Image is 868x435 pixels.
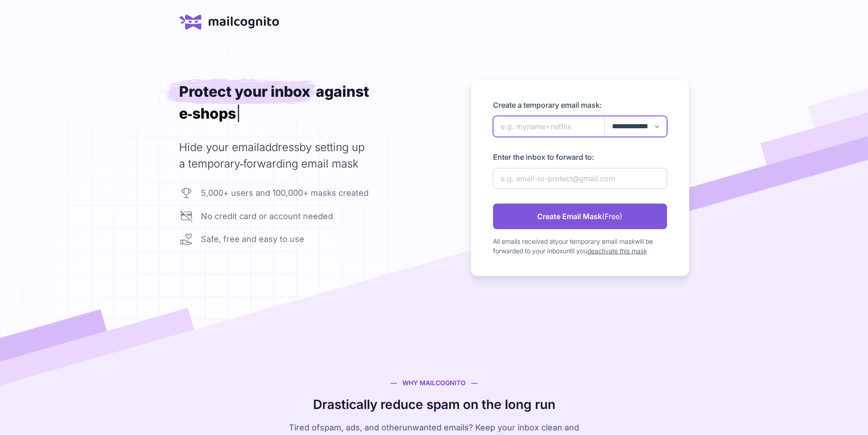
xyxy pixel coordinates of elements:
span: your temporary email mask [555,237,635,245]
h3: Drastically reduce spam on the long run [288,395,580,414]
span: Protect your inbox [164,77,321,105]
input: e.g. email-to-protect@gmail.com [493,168,667,189]
span: (Free) [602,211,622,222]
div: All emails received at will be forwarded to your inbox [493,236,667,256]
div: No credit card or account needed [201,210,333,222]
div: Safe, free and easy to use [201,233,304,245]
div: — WHY MAILCOGNITO — [288,378,580,388]
a: home [179,15,279,30]
div: 5,000+ users and 100,000+ masks created [201,187,369,199]
div: against [316,83,369,100]
span: spam, ads, and other [320,423,402,432]
input: e.g. myname+netflix [493,116,667,137]
span: address [259,141,299,154]
span: e‑shops [179,105,236,122]
label: Create a temporary email mask: [493,100,667,110]
a: deactivate this mask [587,247,647,255]
span: until you [563,247,587,255]
h2: Hide your email by setting up a temporary‑forwarding email mask [179,139,398,172]
a: Create Email Mask(Free) [493,204,667,229]
span: | [236,105,241,122]
form: newAlias [493,100,667,256]
label: Enter the inbox to forward to: [493,152,667,162]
